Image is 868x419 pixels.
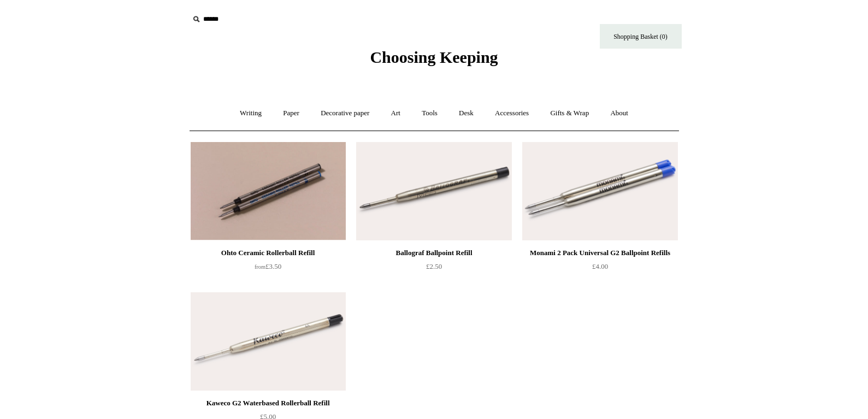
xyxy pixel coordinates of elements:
[370,57,498,64] a: Choosing Keeping
[522,246,677,291] a: Monami 2 Pack Universal G2 Ballpoint Refills £4.00
[370,48,498,66] span: Choosing Keeping
[193,397,343,410] div: Kaweco G2 Waterbased Rollerball Refill
[193,246,343,259] div: Ohto Ceramic Rollerball Refill
[426,262,442,270] span: £2.50
[191,292,346,391] a: Kaweco G2 Waterbased Rollerball Refill Kaweco G2 Waterbased Rollerball Refill
[592,262,608,270] span: £4.00
[356,142,511,240] img: Ballograf Ballpoint Refill
[356,142,511,240] a: Ballograf Ballpoint Refill Ballograf Ballpoint Refill
[485,99,539,128] a: Accessories
[600,99,638,128] a: About
[191,142,346,240] img: Ohto Ceramic Rollerball Refill
[273,99,309,128] a: Paper
[255,264,265,270] span: from
[191,292,346,391] img: Kaweco G2 Waterbased Rollerball Refill
[191,246,346,291] a: Ohto Ceramic Rollerball Refill from£3.50
[255,262,281,270] span: £3.50
[381,99,410,128] a: Art
[522,142,677,240] img: Monami 2 Pack Universal G2 Ballpoint Refills
[412,99,447,128] a: Tools
[311,99,379,128] a: Decorative paper
[356,246,511,291] a: Ballograf Ballpoint Refill £2.50
[359,246,509,259] div: Ballograf Ballpoint Refill
[522,142,677,240] a: Monami 2 Pack Universal G2 Ballpoint Refills Monami 2 Pack Universal G2 Ballpoint Refills
[525,246,675,259] div: Monami 2 Pack Universal G2 Ballpoint Refills
[600,24,682,49] a: Shopping Basket (0)
[191,142,346,240] a: Ohto Ceramic Rollerball Refill Ohto Ceramic Rollerball Refill
[230,99,271,128] a: Writing
[540,99,599,128] a: Gifts & Wrap
[449,99,483,128] a: Desk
